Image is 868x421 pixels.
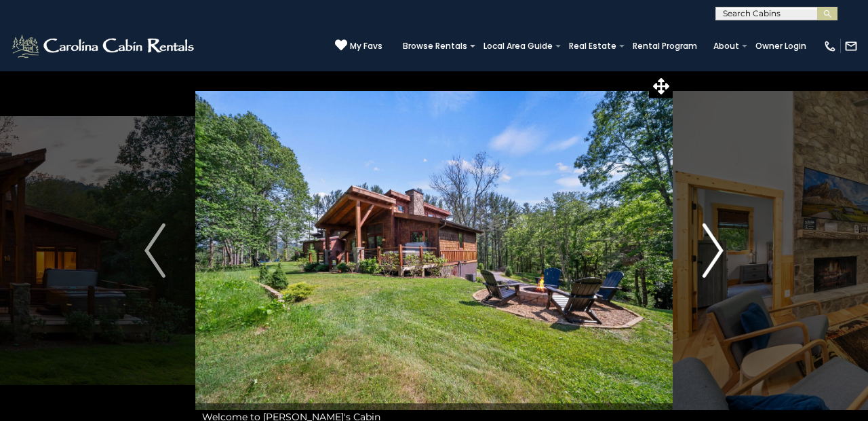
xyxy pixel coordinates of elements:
img: phone-regular-white.png [823,39,837,53]
a: About [707,37,746,56]
a: Local Area Guide [477,37,559,56]
a: Rental Program [626,37,704,56]
span: My Favs [350,40,382,52]
a: Browse Rentals [396,37,474,56]
img: mail-regular-white.png [844,39,858,53]
a: My Favs [335,39,382,53]
a: Owner Login [749,37,813,56]
img: arrow [703,223,723,278]
img: White-1-2.png [10,33,198,60]
img: arrow [144,223,165,278]
a: Real Estate [562,37,623,56]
